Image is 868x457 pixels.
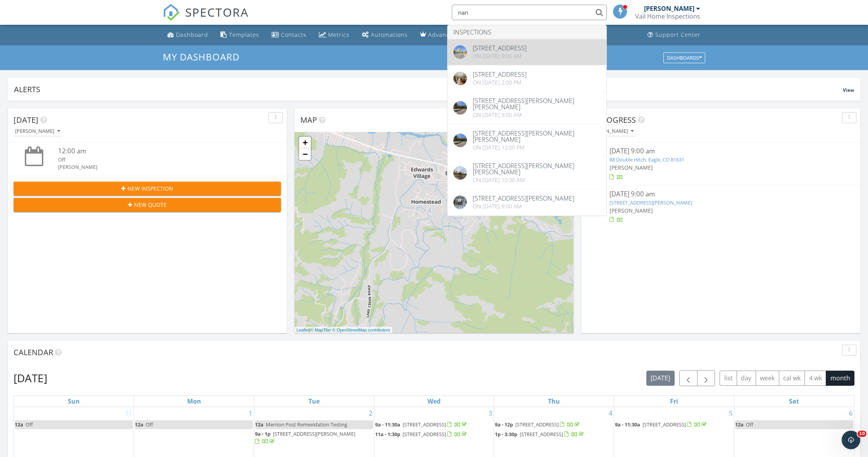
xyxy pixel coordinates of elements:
[448,92,606,124] a: [STREET_ADDRESS][PERSON_NAME][PERSON_NAME] On [DATE] 9:00 am
[473,130,601,143] div: [STREET_ADDRESS][PERSON_NAME][PERSON_NAME]
[587,189,854,224] a: [DATE] 9:00 am [STREET_ADDRESS][PERSON_NAME] [PERSON_NAME]
[607,407,614,419] a: Go to September 4, 2025
[756,371,779,386] button: week
[858,431,866,437] span: 10
[679,370,697,386] button: Previous month
[668,396,680,407] a: Friday
[124,407,134,419] a: Go to August 31, 2025
[58,163,259,171] div: [PERSON_NAME]
[375,430,493,439] a: 11a - 1:30p [STREET_ADDRESS]
[15,129,60,134] div: [PERSON_NAME]
[610,207,653,214] span: [PERSON_NAME]
[448,124,606,156] a: [STREET_ADDRESS][PERSON_NAME][PERSON_NAME] On [DATE] 12:00 pm
[269,28,310,42] a: Contacts
[448,39,606,65] a: [STREET_ADDRESS] On [DATE] 9:00 am
[610,164,653,171] span: [PERSON_NAME]
[635,12,700,20] div: Vail Home Inspections
[176,31,208,38] div: Dashboard
[428,31,457,38] div: Advanced
[495,421,513,428] span: 9a - 12p
[847,407,854,419] a: Go to September 6, 2025
[375,420,493,430] a: 9a - 11:30a [STREET_ADDRESS]
[403,421,446,428] span: [STREET_ADDRESS]
[587,126,635,137] button: [PERSON_NAME]
[15,421,23,428] span: 12a
[842,431,860,449] iframe: Intercom live chat
[453,166,467,180] img: cover.jpg
[247,407,254,419] a: Go to September 1, 2025
[163,10,249,27] a: SPECTORA
[644,5,694,12] div: [PERSON_NAME]
[587,115,636,125] span: In Progress
[587,146,854,181] a: [DATE] 9:00 am 88 Double Hitch, Eagle, CO 81631 [PERSON_NAME]
[163,4,180,21] img: The Best Home Inspection Software - Spectora
[186,396,203,407] a: Monday
[495,431,517,438] span: 1p - 3:30p
[473,98,601,110] div: [STREET_ADDRESS][PERSON_NAME][PERSON_NAME]
[367,407,374,419] a: Go to September 2, 2025
[667,55,702,60] div: Dashboards
[473,53,527,59] div: On [DATE] 9:00 am
[473,203,574,210] div: On [DATE] 9:00 am
[375,421,400,428] span: 9a - 11:30a
[495,421,581,428] a: 9a - 12p [STREET_ADDRESS]
[448,189,606,215] a: [STREET_ADDRESS][PERSON_NAME] On [DATE] 9:00 am
[473,195,574,201] div: [STREET_ADDRESS][PERSON_NAME]
[453,101,467,115] img: cover.jpg
[185,4,249,20] span: SPECTORA
[58,156,259,163] div: Off
[300,115,317,125] span: Map
[164,28,211,42] a: Dashboard
[646,371,675,386] button: [DATE]
[520,431,563,438] span: [STREET_ADDRESS]
[371,31,408,38] div: Automations
[495,431,585,438] a: 1p - 3:30p [STREET_ADDRESS]
[787,396,801,407] a: Saturday
[610,189,832,199] div: [DATE] 9:00 am
[735,421,744,428] span: 12a
[255,430,270,437] span: 9a - 1p
[14,126,62,137] button: [PERSON_NAME]
[296,328,309,332] a: Leaflet
[779,371,805,386] button: cal wk
[453,72,467,85] img: data
[453,134,467,147] img: cover.jpg
[255,430,355,445] a: 9a - 1p [STREET_ADDRESS][PERSON_NAME]
[610,146,832,156] div: [DATE] 9:00 am
[310,328,331,332] a: © MapTiler
[746,421,753,428] span: Off
[127,184,173,192] span: New Inspection
[453,45,467,59] img: streetview
[217,28,262,42] a: Templates
[14,347,53,357] span: Calendar
[473,45,527,51] div: [STREET_ADDRESS]
[615,421,708,428] a: 9a - 11:30a [STREET_ADDRESS]
[473,163,601,175] div: [STREET_ADDRESS][PERSON_NAME][PERSON_NAME]
[473,112,601,118] div: On [DATE] 9:00 am
[403,431,446,438] span: [STREET_ADDRESS]
[14,198,281,212] button: New Quote
[495,420,613,430] a: 9a - 12p [STREET_ADDRESS]
[163,50,239,63] span: My Dashboard
[610,156,684,163] a: 88 Double Hitch, Eagle, CO 81631
[610,199,692,206] a: [STREET_ADDRESS][PERSON_NAME]
[26,421,33,428] span: Off
[727,407,734,419] a: Go to September 5, 2025
[332,328,390,332] a: © OpenStreetMap contributors
[515,421,559,428] span: [STREET_ADDRESS]
[375,421,468,428] a: 9a - 11:30a [STREET_ADDRESS]
[804,371,826,386] button: 4 wk
[642,421,686,428] span: [STREET_ADDRESS]
[266,421,347,428] span: Merrion Post Remeeidation Testing
[473,79,527,86] div: On [DATE] 2:00 pm
[448,65,606,91] a: [STREET_ADDRESS] On [DATE] 2:00 pm
[299,137,311,148] a: Zoom in
[328,31,350,38] div: Metrics
[14,115,38,125] span: [DATE]
[697,370,715,386] button: Next month
[316,28,353,42] a: Metrics
[663,52,705,63] button: Dashboards
[589,129,634,134] div: [PERSON_NAME]
[448,157,606,189] a: [STREET_ADDRESS][PERSON_NAME][PERSON_NAME] On [DATE] 10:30 am
[644,28,704,42] a: Support Center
